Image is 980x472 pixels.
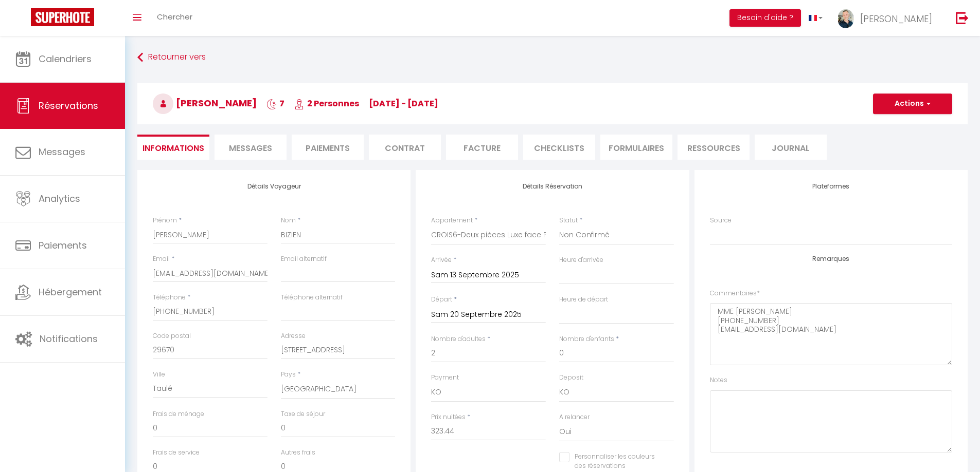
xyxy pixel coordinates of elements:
label: Départ [431,295,452,305]
label: Deposit [559,373,583,383]
span: Paiements [39,239,87,252]
span: Analytics [39,192,80,205]
label: Code postal [153,331,191,341]
label: Nombre d'enfants [559,334,614,344]
label: Prix nuitées [431,412,466,422]
h4: Remarques [710,255,952,262]
label: Email alternatif [281,254,327,264]
span: Notifications [40,332,98,345]
li: FORMULAIRES [600,135,672,160]
li: Ressources [678,135,750,160]
li: CHECKLISTS [523,135,595,160]
label: Nom [281,216,296,225]
label: Adresse [281,331,306,341]
h4: Plateformes [710,183,952,190]
label: Commentaires [710,289,760,298]
label: Téléphone alternatif [281,293,343,303]
label: Payment [431,373,459,383]
img: Super Booking [31,8,94,26]
span: 7 [266,98,284,109]
span: Messages [39,145,85,158]
li: Contrat [369,135,441,160]
span: [PERSON_NAME] [153,97,257,109]
label: Taxe de séjour [281,409,325,419]
span: Réservations [39,99,98,112]
span: Chercher [157,11,192,22]
span: 2 Personnes [294,98,359,109]
img: ... [838,9,853,28]
li: Facture [446,135,518,160]
li: Informations [137,135,209,160]
span: Messages [229,142,272,154]
label: Heure de départ [559,295,608,305]
label: Pays [281,370,296,380]
label: Statut [559,216,578,225]
label: Heure d'arrivée [559,255,603,265]
span: Hébergement [39,286,102,298]
label: Téléphone [153,293,186,303]
img: logout [956,11,969,24]
label: Frais de service [153,448,200,458]
button: Besoin d'aide ? [729,9,801,27]
li: Paiements [292,135,364,160]
button: Ouvrir le widget de chat LiveChat [8,4,39,35]
button: Actions [873,93,952,114]
label: Autres frais [281,448,315,458]
label: Prénom [153,216,177,225]
li: Journal [755,135,827,160]
span: [DATE] - [DATE] [369,98,438,109]
label: Arrivée [431,255,452,265]
label: Nombre d'adultes [431,334,486,344]
span: Calendriers [39,52,92,65]
h4: Détails Voyageur [153,183,395,190]
label: A relancer [559,412,590,422]
label: Appartement [431,216,473,225]
span: [PERSON_NAME] [860,12,932,25]
h4: Détails Réservation [431,183,673,190]
label: Frais de ménage [153,409,204,419]
label: Source [710,216,732,225]
label: Email [153,254,170,264]
label: Ville [153,370,165,380]
a: Retourner vers [137,48,968,67]
label: Notes [710,375,727,385]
